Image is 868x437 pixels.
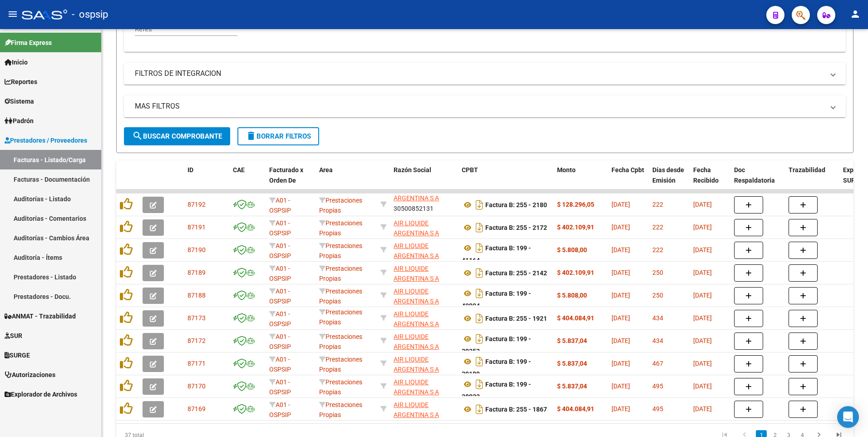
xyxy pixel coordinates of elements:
span: A01 - OSPSIP [269,288,291,305]
mat-icon: delete [246,130,256,141]
span: AIR LIQUIDE ARGENTINA S A [394,401,439,419]
span: Area [319,166,333,174]
span: Buscar Comprobante [132,132,222,140]
div: Open Intercom Messenger [837,406,859,428]
span: Borrar Filtros [246,132,311,140]
span: [DATE] [612,201,630,208]
span: 495 [652,382,663,390]
span: 495 [652,405,663,412]
span: [DATE] [693,269,712,276]
span: A01 - OSPSIP [269,219,291,237]
i: Descargar documento [473,266,485,280]
span: AIR LIQUIDE ARGENTINA S A [394,333,439,351]
strong: $ 5.837,04 [557,360,587,367]
span: [DATE] [693,246,712,253]
span: AIR LIQUIDE ARGENTINA S A [394,310,439,328]
span: Reportes [5,77,37,87]
span: ID [187,166,193,174]
i: Descargar documento [473,377,485,392]
span: [DATE] [612,337,630,344]
i: Descargar documento [473,354,485,369]
span: 250 [652,292,663,299]
mat-icon: menu [7,9,18,20]
datatable-header-cell: Días desde Emisión [649,160,690,200]
span: Prestaciones Propias [319,356,362,373]
span: AIR LIQUIDE ARGENTINA S A [394,288,439,305]
div: 30500852131 [394,218,454,237]
span: 87169 [187,405,206,412]
span: 87170 [187,382,206,390]
span: 87171 [187,360,206,367]
span: Prestaciones Propias [319,288,362,305]
i: Descargar documento [473,286,485,301]
span: Inicio [5,57,28,67]
i: Descargar documento [473,402,485,417]
span: 222 [652,201,663,208]
span: 222 [652,223,663,231]
span: [DATE] [693,360,712,367]
span: Razón Social [394,166,431,174]
span: 434 [652,314,663,322]
span: A01 - OSPSIP [269,356,291,373]
span: AIR LIQUIDE ARGENTINA S A [394,242,439,260]
span: 222 [652,246,663,253]
span: [DATE] [612,246,630,253]
span: [DATE] [612,405,630,412]
strong: Factura B: 255 - 1921 [485,315,547,322]
strong: Factura B: 255 - 2180 [485,201,547,209]
mat-icon: search [132,130,143,141]
span: Prestadores / Proveedores [5,135,87,145]
datatable-header-cell: Doc Respaldatoria [730,160,785,200]
span: Días desde Emisión [652,166,684,184]
span: [DATE] [693,292,712,299]
span: 87191 [187,223,206,231]
span: Prestaciones Propias [319,308,362,326]
strong: Factura B: 255 - 2142 [485,269,547,277]
div: 30500852131 [394,241,454,260]
strong: $ 402.109,91 [557,269,594,276]
datatable-header-cell: ID [184,160,229,200]
div: 30500852131 [394,400,454,419]
span: SUR [5,331,22,341]
i: Descargar documento [473,332,485,346]
div: 30500852131 [394,354,454,373]
span: - ospsip [72,5,108,25]
span: [DATE] [612,360,630,367]
span: A01 - OSPSIP [269,378,291,396]
span: [DATE] [612,292,630,299]
div: 30500852131 [394,286,454,305]
span: Sistema [5,96,34,106]
strong: $ 402.109,91 [557,223,594,231]
i: Descargar documento [473,241,485,255]
strong: Factura B: 255 - 1867 [485,406,547,413]
span: Prestaciones Propias [319,197,362,214]
span: Doc Respaldatoria [734,166,775,184]
span: CAE [233,166,245,174]
strong: Factura B: 199 - 41164 [462,244,531,264]
span: Facturado x Orden De [269,166,303,184]
span: [DATE] [693,382,712,390]
span: Firma Express [5,38,52,48]
mat-panel-title: FILTROS DE INTEGRACION [135,69,824,79]
mat-expansion-panel-header: FILTROS DE INTEGRACION [124,63,846,84]
span: ANMAT - Trazabilidad [5,311,76,321]
div: 30500852131 [394,309,454,328]
datatable-header-cell: CAE [229,160,266,200]
strong: $ 5.808,00 [557,246,587,253]
i: Descargar documento [473,198,485,212]
strong: $ 404.084,91 [557,314,594,322]
button: Buscar Comprobante [124,127,230,145]
span: Fecha Recibido [693,166,719,184]
span: A01 - OSPSIP [269,242,291,260]
span: 87192 [187,201,206,208]
span: CPBT [462,166,478,174]
strong: $ 5.837,04 [557,337,587,344]
button: Borrar Filtros [237,127,319,145]
span: Prestaciones Propias [319,378,362,396]
i: Descargar documento [473,311,485,326]
strong: Factura B: 199 - 39352 [462,335,531,355]
span: AIR LIQUIDE ARGENTINA S A [394,378,439,396]
div: 30500852131 [394,332,454,351]
span: Explorador de Archivos [5,389,77,399]
strong: $ 5.837,04 [557,382,587,390]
